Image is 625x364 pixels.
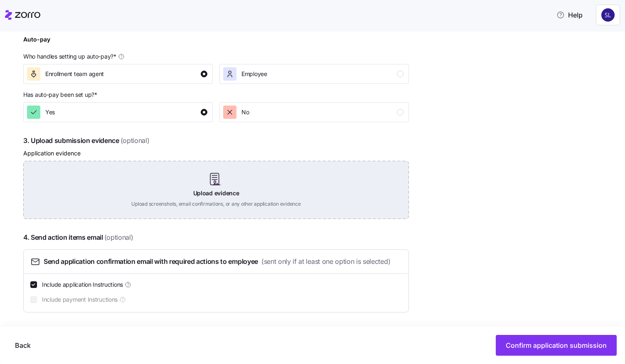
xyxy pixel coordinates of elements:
[15,340,31,350] span: Back
[42,280,123,289] span: Include application Instructions
[8,335,37,356] button: Back
[104,232,133,243] span: (optional)
[42,295,118,304] span: Include payment Instructions
[121,135,150,146] span: (optional)
[23,91,97,99] span: Has auto-pay been set up? *
[45,70,104,78] span: Enrollment team agent
[601,8,615,22] img: 9541d6806b9e2684641ca7bfe3afc45a
[23,35,50,51] div: Auto-pay
[556,10,583,20] span: Help
[496,335,617,356] button: Confirm application submission
[44,256,258,267] span: Send application confirmation email with required actions to employee
[23,232,409,243] span: 4. Send action items email
[506,340,607,350] span: Confirm application submission
[45,108,55,116] span: Yes
[23,135,409,146] span: 3. Upload submission evidence
[23,52,116,61] span: Who handles setting up auto-pay? *
[241,108,249,116] span: No
[241,70,267,78] span: Employee
[23,149,81,158] label: Application evidence
[550,7,589,23] button: Help
[261,256,390,267] span: (sent only if at least one option is selected)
